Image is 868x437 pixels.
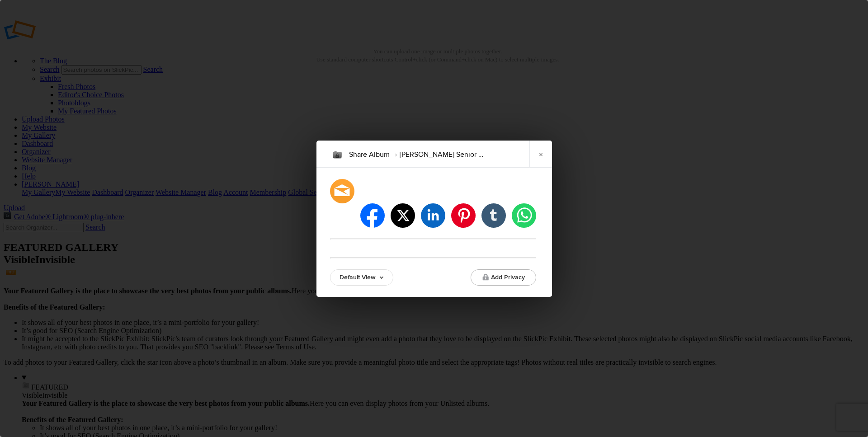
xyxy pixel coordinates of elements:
li: [PERSON_NAME] Senior Portaits [390,147,486,162]
a: × [529,141,552,168]
a: Default View [330,269,393,286]
img: album_locked.png [330,148,344,162]
li: facebook [360,203,385,228]
li: linkedin [421,203,445,228]
li: Share Album [349,147,390,162]
button: Add Privacy [471,269,536,286]
li: whatsapp [512,203,536,228]
li: pinterest [451,203,476,228]
li: twitter [391,203,415,228]
li: tumblr [481,203,506,228]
